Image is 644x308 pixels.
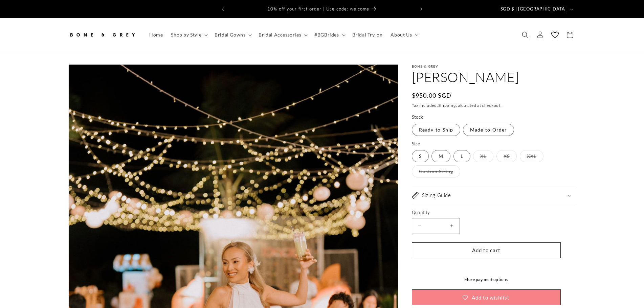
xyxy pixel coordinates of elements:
legend: Size [412,141,421,147]
span: Bridal Try-on [352,32,383,38]
img: Bone and Grey Bridal [68,27,136,42]
summary: Bridal Accessories [254,28,310,42]
summary: Shop by Style [167,28,210,42]
span: #BGBrides [314,32,339,38]
summary: Bridal Gowns [210,28,254,42]
span: Bridal Gowns [215,32,245,38]
button: Add to wishlist [412,289,561,305]
label: XXL [520,150,543,162]
span: Home [149,32,163,38]
span: SGD $ | [GEOGRAPHIC_DATA] [501,6,567,13]
h2: Sizing Guide [422,192,451,199]
button: Next announcement [414,3,429,16]
label: XL [473,150,493,162]
a: Shipping [438,103,456,108]
p: Bone & Grey [412,64,576,68]
label: M [431,150,450,162]
label: Quantity [412,209,561,216]
a: More payment options [412,277,561,283]
label: Ready-to-Ship [412,124,460,136]
a: Bridal Try-on [348,28,387,42]
legend: Stock [412,114,424,121]
label: Made-to-Order [463,124,514,136]
label: L [453,150,470,162]
span: $950.00 SGD [412,91,452,100]
label: Custom Sizing [412,165,460,177]
a: Home [145,28,167,42]
button: SGD $ | [GEOGRAPHIC_DATA] [496,3,576,16]
summary: #BGBrides [310,28,348,42]
a: Bone and Grey Bridal [66,25,138,45]
span: 10% off your first order | Use code: welcome [267,6,369,11]
button: Add to cart [412,242,561,258]
button: Previous announcement [216,3,230,16]
span: Bridal Accessories [259,32,301,38]
summary: Search [518,27,533,42]
div: Tax included. calculated at checkout. [412,102,576,109]
span: About Us [391,32,412,38]
h1: [PERSON_NAME] [412,68,576,86]
span: Shop by Style [171,32,201,38]
label: S [412,150,429,162]
summary: Sizing Guide [412,187,576,204]
label: XS [496,150,517,162]
summary: About Us [386,28,421,42]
